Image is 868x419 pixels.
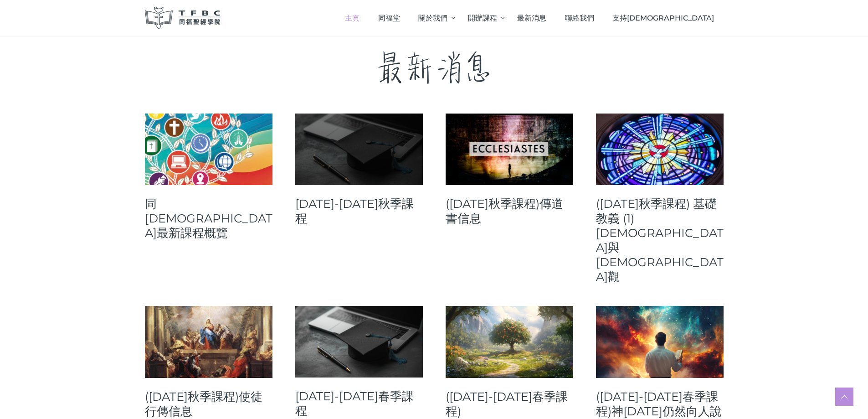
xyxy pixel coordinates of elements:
[835,388,853,406] a: Scroll to top
[378,14,400,22] span: 同福堂
[517,14,546,22] span: 最新消息
[336,5,369,31] a: 主頁
[508,5,556,31] a: 最新消息
[446,197,573,226] a: ([DATE]秋季課程)傳道書信息
[145,41,724,95] p: 最新消息
[295,197,423,226] a: [DATE]-[DATE]秋季課程
[345,14,360,22] span: 主頁
[555,5,603,31] a: 聯絡我們
[145,389,272,419] a: ([DATE]秋季課程)使徒行傳信息
[565,14,594,22] span: 聯絡我們
[596,197,724,284] a: ([DATE]秋季課程) 基礎教義 (1) [DEMOGRAPHIC_DATA]與[DEMOGRAPHIC_DATA]觀
[145,197,272,240] a: 同[DEMOGRAPHIC_DATA]最新課程概覽
[409,5,458,31] a: 關於我們
[458,5,508,31] a: 開辦課程
[468,14,497,22] span: 開辦課程
[145,7,221,29] img: 同福聖經學院 TFBC
[369,5,409,31] a: 同福堂
[418,14,447,22] span: 關於我們
[612,14,714,22] span: 支持[DEMOGRAPHIC_DATA]
[295,389,423,418] a: [DATE]-[DATE]春季課程
[603,5,724,31] a: 支持[DEMOGRAPHIC_DATA]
